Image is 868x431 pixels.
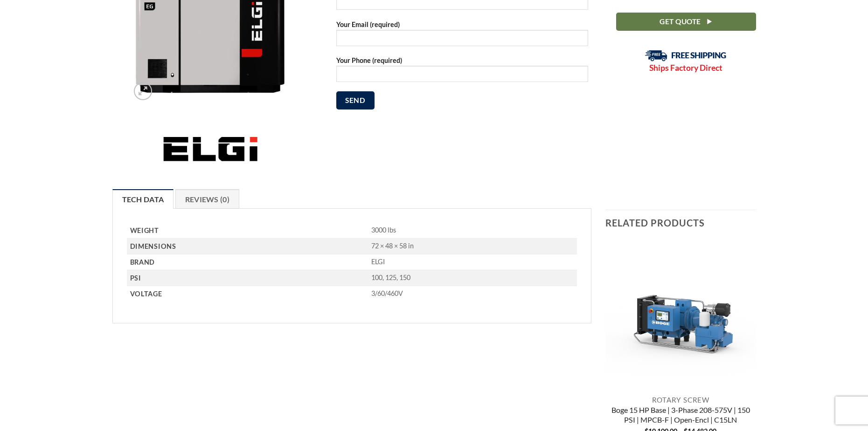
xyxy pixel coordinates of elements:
[134,82,152,100] a: Zoom
[175,189,240,209] a: Reviews (0)
[616,13,756,31] a: Get Quote
[660,16,701,27] span: Get Quote
[112,189,174,209] a: Tech Data
[368,239,577,254] td: 72 × 48 × 58 in
[371,274,577,282] p: 100, 125, 150
[605,405,756,426] a: Boge 15 HP Base | 3-Phase 208-575V | 150 PSI | MPCB-F | Open-Encl | C15LN
[127,254,368,270] th: Brand
[605,396,756,404] p: Rotary Screw
[605,210,756,235] h3: Related products
[368,223,577,239] td: 3000 lbs
[645,50,727,62] img: Free Shipping
[336,55,588,89] label: Your Phone (required)
[336,19,588,53] label: Your Email (required)
[127,223,577,301] table: Product Details
[127,270,368,286] th: PSI
[336,91,375,109] input: Send
[127,286,368,301] th: Voltage
[336,30,588,46] input: Your Email (required)
[127,239,368,254] th: Dimensions
[371,289,577,298] p: 3/60/460V
[605,240,756,390] img: Boge 15 HP Base | 3-Phase 208-575V | 150 PSI | MPCB-F | Open-Encl | C15LN
[649,63,722,73] strong: Ships Factory Direct
[336,66,588,82] input: Your Phone (required)
[127,223,368,239] th: Weight
[371,258,577,267] p: ELGI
